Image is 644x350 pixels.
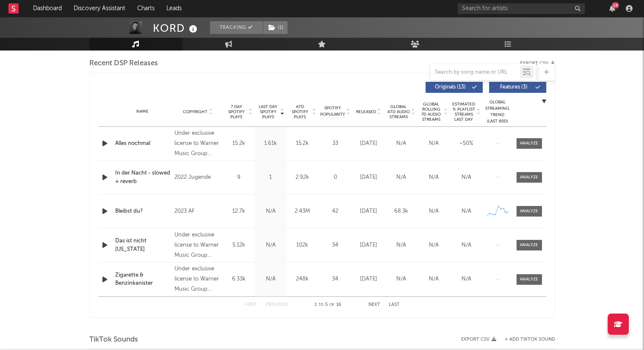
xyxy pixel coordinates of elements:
button: First [245,303,257,307]
button: Features(3) [489,82,546,93]
div: Global Streaming Trend (Last 60D) [485,99,510,125]
button: Export CSV [461,337,496,342]
span: Spotify Popularity [320,105,345,118]
span: to [318,303,323,307]
div: ~ 50 % [452,139,481,148]
div: 1 [257,173,285,182]
span: Originals ( 13 ) [431,85,470,90]
div: 2023 AF [174,206,221,217]
div: 14 [612,2,619,8]
span: of [329,303,334,307]
div: [DATE] [354,207,383,216]
div: N/A [420,139,448,148]
div: N/A [257,207,285,216]
button: Export CSV [520,61,555,66]
button: (1) [263,21,287,34]
div: N/A [420,207,448,216]
button: + Add TikTok Sound [496,337,555,342]
div: N/A [452,275,481,283]
div: N/A [387,139,415,148]
div: 2.43M [289,207,316,216]
div: 42 [321,207,350,216]
div: 68.3k [387,207,415,216]
div: [DATE] [354,275,383,283]
div: 102k [289,241,316,250]
button: Next [368,303,380,307]
span: Features ( 3 ) [495,85,533,90]
div: N/A [452,207,481,216]
div: Under exclusive license to Warner Music Group Germany Holding GmbH, © 2025 KORD [174,128,221,159]
button: Last [389,303,400,307]
div: 2022 Jugende [174,172,221,183]
span: Copyright [183,109,207,114]
a: Das ist nicht [US_STATE] [115,237,171,253]
button: + Add TikTok Sound [505,337,555,342]
a: In der Nacht - slowed + reverb [115,169,171,186]
a: Zigarette & Benzinkanister [115,271,171,288]
span: 7 Day Spotify Plays [225,104,248,119]
span: ATD Spotify Plays [289,104,311,119]
div: 6.33k [225,275,253,283]
div: N/A [257,241,285,250]
span: Recent DSP Releases [89,58,158,69]
a: Bleibst du? [115,207,171,216]
div: N/A [387,275,415,283]
div: [DATE] [354,139,383,148]
span: TikTok Sounds [89,335,138,345]
div: 15.2k [289,139,316,148]
div: 1.61k [257,139,285,148]
span: Released [356,109,376,114]
div: N/A [387,173,415,182]
span: Estimated % Playlist Streams Last Day [452,102,475,122]
div: 12.7k [225,207,253,216]
div: 2.92k [289,173,316,182]
div: 34 [321,275,350,283]
div: 0 [321,173,350,182]
div: N/A [420,275,448,283]
div: Under exclusive license to Warner Music Group Germany Holding GmbH, © 2025 KORD [174,264,221,294]
div: [DATE] [354,173,383,182]
div: N/A [257,275,285,283]
div: Name [115,108,171,115]
input: Search for artists [458,3,585,14]
div: 33 [321,139,350,148]
button: 14 [609,5,615,12]
div: 15.2k [225,139,253,148]
div: 248k [289,275,316,283]
a: Alles nochmal [115,139,171,148]
input: Search by song name or URL [431,69,520,76]
span: Global ATD Audio Streams [387,104,410,119]
div: 5.12k [225,241,253,250]
div: N/A [420,173,448,182]
div: KORD [153,21,199,35]
div: N/A [452,241,481,250]
button: Previous [265,303,288,307]
button: Originals(13) [426,82,483,93]
div: N/A [387,241,415,250]
div: [DATE] [354,241,383,250]
div: 34 [321,241,350,250]
div: N/A [452,173,481,182]
span: Last Day Spotify Plays [257,104,279,119]
span: Global Rolling 7D Audio Streams [420,102,443,122]
span: ( 1 ) [263,21,288,34]
div: 9 [225,173,253,182]
div: 1 5 16 [305,300,351,310]
div: N/A [420,241,448,250]
div: Under exclusive license to Warner Music Group Germany Holding GmbH, © 2025 KORD [174,230,221,261]
button: Tracking [210,21,263,34]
